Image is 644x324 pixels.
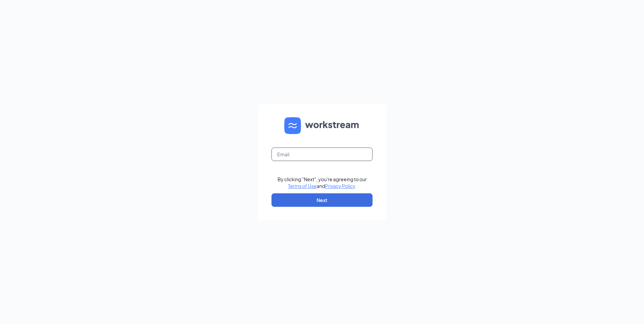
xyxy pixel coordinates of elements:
a: Terms of Use [288,183,317,189]
div: By clicking "Next", you're agreeing to our and . [278,176,367,189]
input: Email [271,148,373,161]
a: Privacy Policy [325,183,355,189]
button: Next [271,193,373,207]
img: WS logo and Workstream text [284,117,360,134]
